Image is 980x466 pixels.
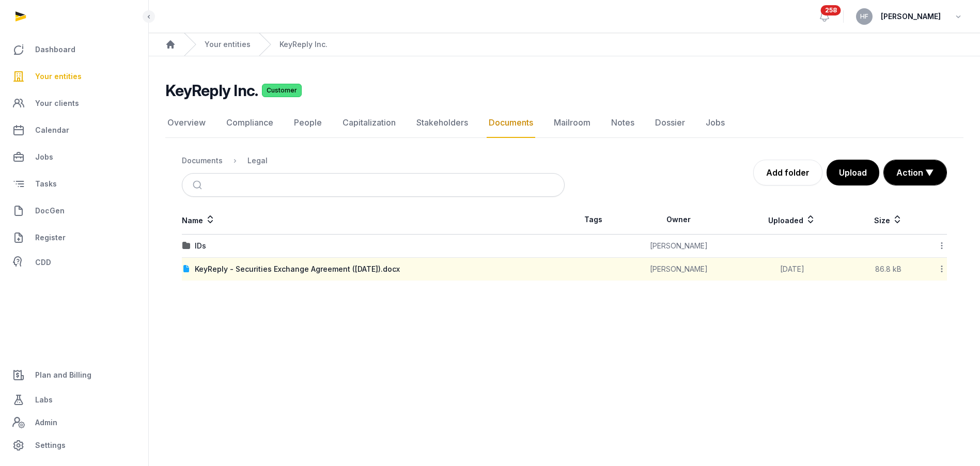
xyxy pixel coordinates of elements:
span: Admin [35,416,57,429]
a: People [292,108,324,138]
a: Compliance [224,108,275,138]
img: document.svg [182,265,191,273]
a: Admin [8,412,140,433]
th: Name [182,205,565,235]
nav: Breadcrumb [182,148,565,173]
span: Jobs [35,151,53,163]
th: Size [849,205,927,235]
div: IDs [195,241,206,251]
a: Jobs [8,145,140,169]
span: 258 [821,5,841,15]
a: CDD [8,252,140,273]
a: Documents [487,108,535,138]
span: Tasks [35,178,57,190]
a: Mailroom [552,108,593,138]
a: Your clients [8,91,140,116]
th: Uploaded [735,205,849,235]
span: Customer [262,84,302,97]
span: Your entities [35,70,82,83]
a: Overview [165,108,208,138]
a: Settings [8,433,140,458]
td: [PERSON_NAME] [623,235,735,258]
a: Notes [609,108,636,138]
span: DocGen [35,205,65,217]
a: Register [8,225,140,250]
a: Capitalization [340,108,398,138]
a: Calendar [8,118,140,143]
th: Owner [623,205,735,235]
div: KeyReply - Securities Exchange Agreement ([DATE]).docx [195,264,400,274]
span: Labs [35,394,53,406]
span: HF [860,13,868,20]
a: Stakeholders [414,108,470,138]
a: KeyReply Inc. [279,39,328,50]
a: Dossier [653,108,687,138]
td: 86.8 kB [849,258,927,281]
div: Legal [247,156,268,166]
nav: Breadcrumb [149,33,980,56]
button: HF [856,8,873,25]
span: Your clients [35,97,79,110]
a: Tasks [8,172,140,196]
button: Action ▼ [884,160,946,185]
button: Upload [827,160,879,185]
a: Your entities [8,64,140,89]
a: Add folder [753,160,822,185]
nav: Tabs [165,108,963,138]
span: [DATE] [780,265,804,273]
button: Submit [186,174,211,196]
div: Documents [182,156,223,166]
h2: KeyReply Inc. [165,81,258,100]
a: Dashboard [8,37,140,62]
img: folder.svg [182,242,191,250]
span: CDD [35,256,51,269]
a: Labs [8,387,140,412]
span: Register [35,231,66,244]
a: Your entities [205,39,251,50]
a: Plan and Billing [8,363,140,387]
a: Jobs [704,108,727,138]
span: [PERSON_NAME] [881,10,941,23]
span: Dashboard [35,43,75,56]
span: Plan and Billing [35,369,91,381]
span: Calendar [35,124,69,136]
a: DocGen [8,198,140,223]
span: Settings [35,439,66,452]
td: [PERSON_NAME] [623,258,735,281]
th: Tags [565,205,623,235]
